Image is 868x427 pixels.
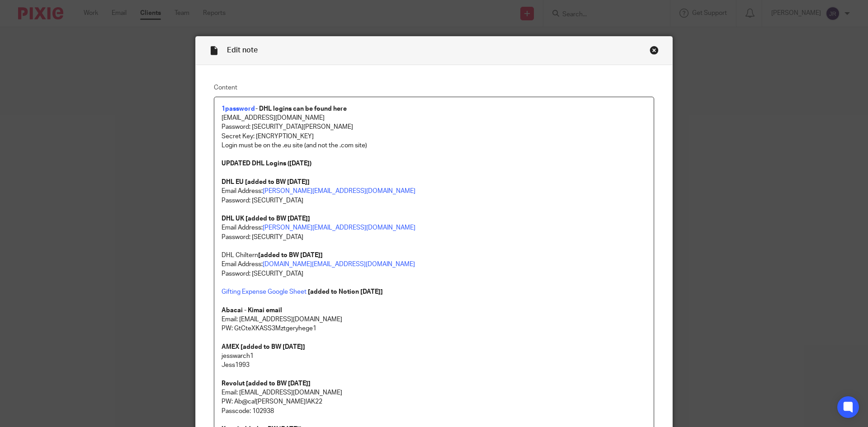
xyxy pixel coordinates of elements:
strong: Revolut [added to BW [DATE]] [222,380,311,387]
a: Gifting Expense Google Sheet [222,289,307,295]
strong: UPDATED DHL Logins ([DATE]) [222,160,311,167]
p: Password: [SECURITY_DATA] [222,269,646,278]
p: Passcode: 102938 [222,407,646,416]
p: Email Address: Password: [SECURITY_DATA] DHL Chiltern Email Address: [222,223,646,269]
a: 1password [222,106,255,112]
p: PW: GtCteXKASS3Mztgeryhege1 [222,324,646,333]
span: Edit note [227,47,258,54]
p: jesswarch1 [222,352,646,361]
p: Login must be on the .eu site (and not the .com site) [222,141,646,150]
strong: - DHL logins can be found here [255,106,347,112]
p: Email: [EMAIL_ADDRESS][DOMAIN_NAME] [222,379,646,398]
strong: AMEX [added to BW [DATE]] [222,344,305,350]
a: [PERSON_NAME][EMAIL_ADDRESS][DOMAIN_NAME] [263,225,415,231]
p: Password: [SECURITY_DATA][PERSON_NAME] [222,122,646,131]
p: PW: Ab@ca![PERSON_NAME]!AK22 [222,397,646,406]
p: Email: [EMAIL_ADDRESS][DOMAIN_NAME] [222,315,646,324]
p: [EMAIL_ADDRESS][DOMAIN_NAME] [222,113,646,122]
p: Email Address: [222,187,646,196]
strong: [added to BW [DATE]] [258,252,323,258]
strong: DHL UK [222,216,244,222]
strong: [added to Notion [DATE]] [308,289,383,295]
strong: Abacai - Kimai email [222,307,282,314]
a: [PERSON_NAME][EMAIL_ADDRESS][DOMAIN_NAME] [263,188,415,194]
p: Secret Key: [ENCRYPTION_KEY] [222,132,646,141]
p: Password: [SECURITY_DATA] [222,196,646,205]
div: Close this dialog window [650,46,659,55]
p: Jess1993 [222,361,646,370]
label: Content [214,83,654,92]
strong: DHL EU [added to BW [DATE]] [222,179,310,185]
strong: [added to BW [DATE]] [245,216,310,222]
a: [DOMAIN_NAME][EMAIL_ADDRESS][DOMAIN_NAME] [263,261,415,267]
